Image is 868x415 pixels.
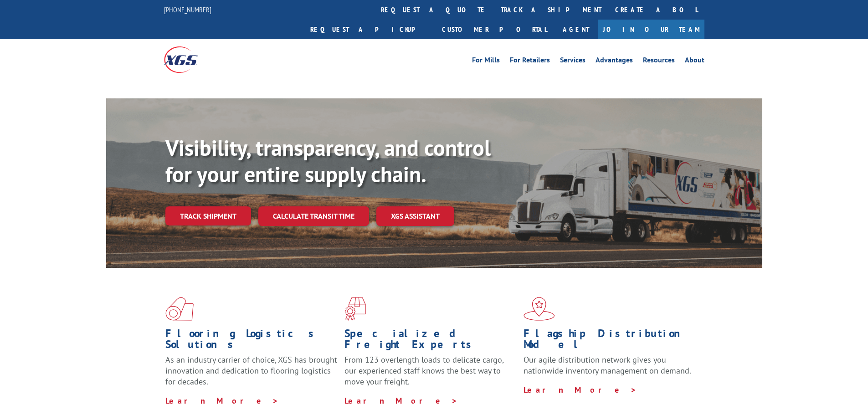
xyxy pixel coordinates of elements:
[258,206,369,226] a: Calculate transit time
[344,297,366,321] img: xgs-icon-focused-on-flooring-red
[560,56,586,67] a: Services
[524,328,696,354] h1: Flagship Distribution Model
[165,206,251,225] a: Track shipment
[165,395,279,406] a: Learn More >
[165,133,491,188] b: Visibility, transparency, and control for your entire supply chain.
[344,328,517,354] h1: Specialized Freight Experts
[643,56,675,67] a: Resources
[165,354,337,387] span: As an industry carrier of choice, XGS has brought innovation and dedication to flooring logistics...
[554,20,598,39] a: Agent
[510,56,550,67] a: For Retailers
[524,354,691,376] span: Our agile distribution network gives you nationwide inventory management on demand.
[685,56,704,67] a: About
[303,20,435,39] a: Request a pickup
[376,206,454,226] a: XGS ASSISTANT
[165,297,194,321] img: xgs-icon-total-supply-chain-intelligence-red
[344,354,517,395] p: From 123 overlength loads to delicate cargo, our experienced staff knows the best way to move you...
[435,20,554,39] a: Customer Portal
[472,56,500,67] a: For Mills
[164,5,211,14] a: [PHONE_NUMBER]
[165,328,338,354] h1: Flooring Logistics Solutions
[344,395,458,406] a: Learn More >
[598,20,704,39] a: Join Our Team
[524,384,637,395] a: Learn More >
[524,297,555,321] img: xgs-icon-flagship-distribution-model-red
[596,56,633,67] a: Advantages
